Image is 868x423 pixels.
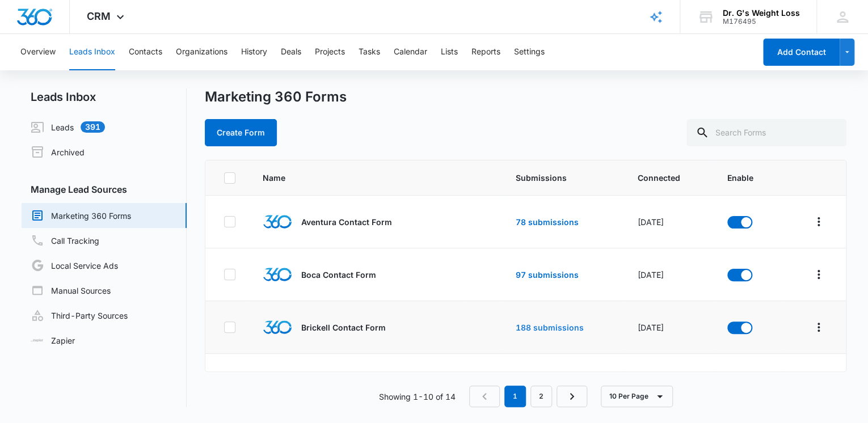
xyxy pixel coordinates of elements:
[810,265,828,284] button: Overflow Menu
[241,34,267,70] button: History
[516,172,610,184] span: Submissions
[469,386,587,407] nav: Pagination
[763,39,840,66] button: Add Contact
[638,269,700,281] div: [DATE]
[301,322,386,333] p: Brickell Contact Form
[379,391,456,403] p: Showing 1-10 of 14
[394,34,427,70] button: Calendar
[20,34,56,70] button: Overview
[87,10,111,22] span: CRM
[281,34,301,70] button: Deals
[516,270,579,280] a: 97 submissions
[810,318,828,336] button: Overflow Menu
[31,284,111,297] a: Manual Sources
[31,209,131,222] a: Marketing 360 Forms
[359,34,380,70] button: Tasks
[301,269,376,281] p: Boca Contact Form
[638,216,700,228] div: [DATE]
[516,323,584,332] a: 188 submissions
[176,34,227,70] button: Organizations
[638,172,700,184] span: Connected
[810,213,828,231] button: Overflow Menu
[31,259,118,272] a: Local Service Ads
[205,119,277,146] button: Create Form
[31,145,85,159] a: Archived
[514,34,545,70] button: Settings
[686,119,846,146] input: Search Forms
[31,335,75,346] a: Zapier
[723,18,800,26] div: account id
[315,34,345,70] button: Projects
[471,34,500,70] button: Reports
[530,386,552,407] a: Page 2
[723,9,800,18] div: account name
[810,371,828,389] button: Overflow Menu
[601,386,673,407] button: 10 Per Page
[31,308,128,322] a: Third-Party Sources
[301,216,392,228] p: Aventura Contact Form
[69,34,115,70] button: Leads Inbox
[129,34,162,70] button: Contacts
[727,172,768,184] span: Enable
[516,217,579,227] a: 78 submissions
[31,234,99,247] a: Call Tracking
[22,88,187,105] h2: Leads Inbox
[557,386,587,407] a: Next Page
[504,386,526,407] em: 1
[22,183,187,196] h3: Manage Lead Sources
[31,120,105,134] a: Leads391
[638,322,700,333] div: [DATE]
[263,172,450,184] span: Name
[205,88,347,105] h1: Marketing 360 Forms
[441,34,458,70] button: Lists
